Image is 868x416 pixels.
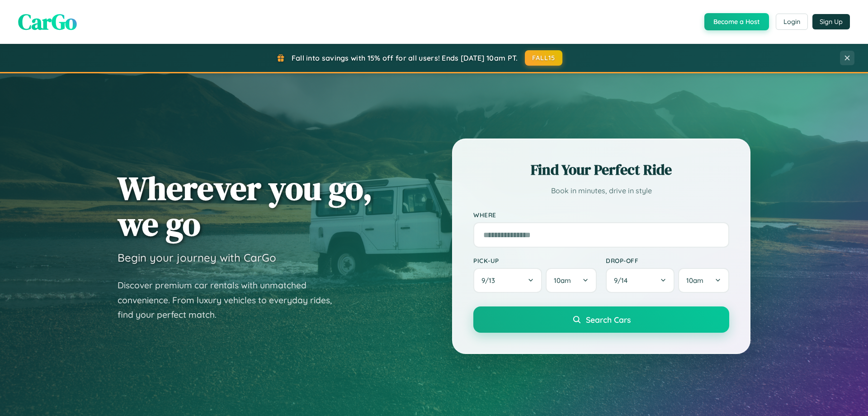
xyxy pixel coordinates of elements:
[118,170,373,242] h1: Wherever you go, we go
[481,276,500,285] span: 9 / 13
[473,268,542,293] button: 9/13
[118,278,344,322] p: Discover premium car rentals with unmatched convenience. From luxury vehicles to everyday rides, ...
[606,257,729,264] label: Drop-off
[473,211,729,219] label: Where
[473,306,729,333] button: Search Cars
[473,257,597,264] label: Pick-up
[118,251,276,264] h3: Begin your journey with CarGo
[776,14,808,30] button: Login
[546,268,597,293] button: 10am
[554,276,571,285] span: 10am
[18,7,77,37] span: CarGo
[525,50,563,66] button: FALL15
[812,14,850,29] button: Sign Up
[704,13,769,30] button: Become a Host
[614,276,632,285] span: 9 / 14
[473,160,729,180] h2: Find Your Perfect Ride
[678,268,729,293] button: 10am
[473,184,729,197] p: Book in minutes, drive in style
[686,276,703,285] span: 10am
[586,315,631,325] span: Search Cars
[606,268,675,293] button: 9/14
[292,53,518,62] span: Fall into savings with 15% off for all users! Ends [DATE] 10am PT.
